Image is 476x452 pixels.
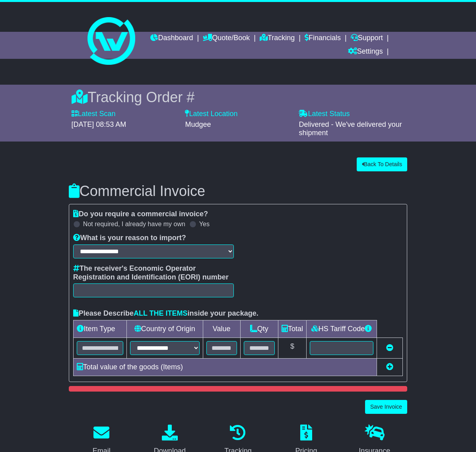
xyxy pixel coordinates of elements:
[357,157,407,171] button: Back To Details
[299,110,350,118] label: Latest Status
[203,32,250,45] a: Quote/Book
[73,210,208,219] label: Do you require a commercial invoice?
[240,320,278,338] td: Qty
[134,309,188,317] span: ALL THE ITEMS
[73,309,258,318] label: Please Describe inside your package.
[305,32,341,45] a: Financials
[260,32,295,45] a: Tracking
[73,264,234,281] label: The receiver's Economic Operator Registration and Identification (EORI) number
[299,120,402,137] span: Delivered - We've delivered your shipment
[278,338,306,358] td: $
[72,120,126,128] span: [DATE] 08:53 AM
[83,220,185,228] label: Not required, I already have my own
[185,110,237,118] label: Latest Location
[386,363,393,371] a: Add new item
[73,320,126,338] td: Item Type
[73,362,369,372] div: Total value of the goods ( Items)
[351,32,383,45] a: Support
[127,320,203,338] td: Country of Origin
[72,110,116,118] label: Latest Scan
[73,234,186,242] label: What is your reason to import?
[386,344,393,352] a: Remove this item
[72,89,405,106] div: Tracking Order #
[365,400,407,414] button: Save Invoice
[69,183,407,199] h3: Commercial Invoice
[185,120,211,128] span: Mudgee
[150,32,193,45] a: Dashboard
[199,220,210,228] label: Yes
[203,320,240,338] td: Value
[306,320,377,338] td: HS Tariff Code
[278,320,306,338] td: Total
[348,45,383,59] a: Settings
